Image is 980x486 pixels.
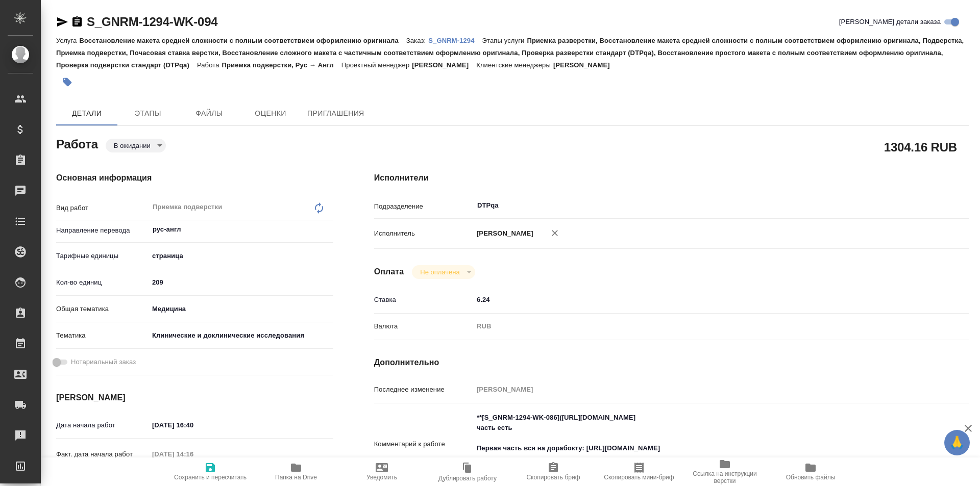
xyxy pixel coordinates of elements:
[682,457,768,486] button: Ссылка на инструкции верстки
[417,268,462,276] button: Не оплачена
[167,457,253,486] button: Сохранить и пересчитать
[149,447,238,462] input: Пустое поле
[839,17,941,27] span: [PERSON_NAME] детали заказа
[374,295,473,305] p: Ставка
[71,16,83,28] button: Скопировать ссылку
[56,251,149,261] p: Тарифные единицы
[56,37,79,44] p: Услуга
[124,107,173,120] span: Этапы
[56,277,149,288] p: Кол-во единиц
[328,228,330,231] button: Open
[374,266,404,278] h4: Оплата
[56,420,149,430] p: Дата начала работ
[412,61,476,69] p: [PERSON_NAME]
[374,228,473,239] p: Исполнитель
[111,141,154,150] button: В ожидании
[596,457,682,486] button: Скопировать мини-бриф
[374,201,473,212] p: Подразделение
[944,430,970,455] button: 🙏
[688,470,762,484] span: Ссылка на инструкции верстки
[476,61,553,69] p: Клиентские менеджеры
[473,409,919,477] textarea: **[S_GNRM-1294-WK-086]([URL][DOMAIN_NAME] часть есть Первая часть вся на дорабокту: [URL][DOMAIN_...
[473,292,919,307] input: ✎ Введи что-нибудь
[79,37,406,44] p: Восстановление макета средней сложности с полным соответствием оформлению оригинала
[56,449,149,459] p: Факт. дата начала работ
[56,172,333,184] h4: Основная информация
[56,16,68,28] button: Скопировать ссылку для ЯМессенджера
[374,356,969,369] h4: Дополнительно
[149,275,333,290] input: ✎ Введи что-нибудь
[106,139,166,152] div: В ожидании
[56,330,149,341] p: Тематика
[438,475,497,482] span: Дублировать работу
[341,61,412,69] p: Проектный менеджер
[544,222,566,244] button: Удалить исполнителя
[56,134,98,152] h2: Работа
[366,474,397,481] span: Уведомить
[87,15,217,29] a: S_GNRM-1294-WK-094
[149,327,333,344] div: Клинические и доклинические исследования
[71,357,136,367] span: Нотариальный заказ
[62,107,111,120] span: Детали
[412,265,475,279] div: В ожидании
[948,432,966,453] span: 🙏
[768,457,853,486] button: Обновить файлы
[197,61,222,69] p: Работа
[275,474,317,481] span: Папка на Drive
[884,138,957,156] h2: 1304.16 RUB
[253,457,339,486] button: Папка на Drive
[473,382,919,397] input: Пустое поле
[56,392,333,404] h4: [PERSON_NAME]
[604,474,674,481] span: Скопировать мини-бриф
[914,204,916,207] button: Open
[526,474,580,481] span: Скопировать бриф
[307,107,364,120] span: Приглашения
[428,36,482,44] a: S_GNRM-1294
[510,457,596,486] button: Скопировать бриф
[185,107,234,120] span: Файлы
[149,247,333,265] div: страница
[425,457,510,486] button: Дублировать работу
[149,418,238,432] input: ✎ Введи что-нибудь
[473,318,919,335] div: RUB
[786,474,836,481] span: Обновить файлы
[482,37,527,44] p: Этапы услуги
[56,225,149,236] p: Направление перевода
[222,61,341,69] p: Приемка подверстки, Рус → Англ
[149,300,333,318] div: Медицина
[374,385,473,395] p: Последнее изменение
[246,107,295,120] span: Оценки
[374,321,473,331] p: Валюта
[374,439,473,449] p: Комментарий к работе
[56,203,149,213] p: Вид работ
[374,172,969,184] h4: Исполнители
[56,71,79,93] button: Добавить тэг
[339,457,425,486] button: Уведомить
[553,61,618,69] p: [PERSON_NAME]
[406,37,428,44] p: Заказ:
[174,474,247,481] span: Сохранить и пересчитать
[473,228,533,239] p: [PERSON_NAME]
[56,37,964,69] p: Приемка разверстки, Восстановление макета средней сложности с полным соответствием оформлению ори...
[56,304,149,314] p: Общая тематика
[428,37,482,44] p: S_GNRM-1294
